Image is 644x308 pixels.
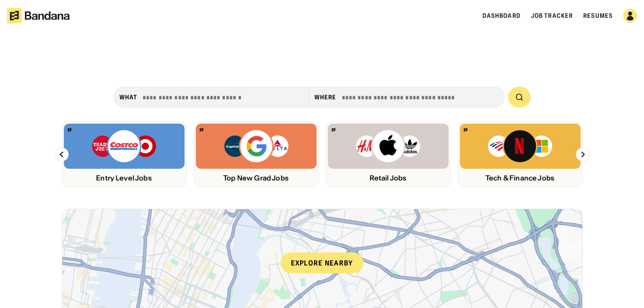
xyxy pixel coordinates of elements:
img: Bandana logo [332,128,335,132]
img: Trader Joe’s, Costco, Target logos [91,129,157,164]
img: Bandana logo [68,128,71,132]
div: Entry Level Jobs [64,174,185,182]
a: Bandana logoCapital One, Google, Delta logosTop New Grad Jobs [194,121,319,188]
div: what [119,93,137,101]
a: Dashboard [482,12,521,20]
div: Retail Jobs [328,174,449,182]
img: Bandana logotype [7,8,69,23]
a: Resumes [583,12,613,20]
img: Left Arrow [55,147,69,161]
img: Bank of America, Netflix, Microsoft logos [487,129,553,164]
img: Bandana logo [464,128,467,132]
a: Bandana logoBank of America, Netflix, Microsoft logosTech & Finance Jobs [458,121,583,188]
div: Tech & Finance Jobs [460,174,581,182]
img: Bandana logo [200,128,203,132]
a: Bandana logoH&M, Apply, Adidas logosRetail Jobs [326,121,451,188]
div: Top New Grad Jobs [196,174,317,182]
img: H&M, Apply, Adidas logos [355,129,421,164]
a: Bandana logoTrader Joe’s, Costco, Target logosEntry Level Jobs [62,121,187,188]
div: Explore nearby [281,252,364,273]
img: Right Arrow [576,147,590,161]
a: Job Tracker [531,12,573,20]
div: Where [314,93,337,101]
img: Capital One, Google, Delta logos [223,129,289,164]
